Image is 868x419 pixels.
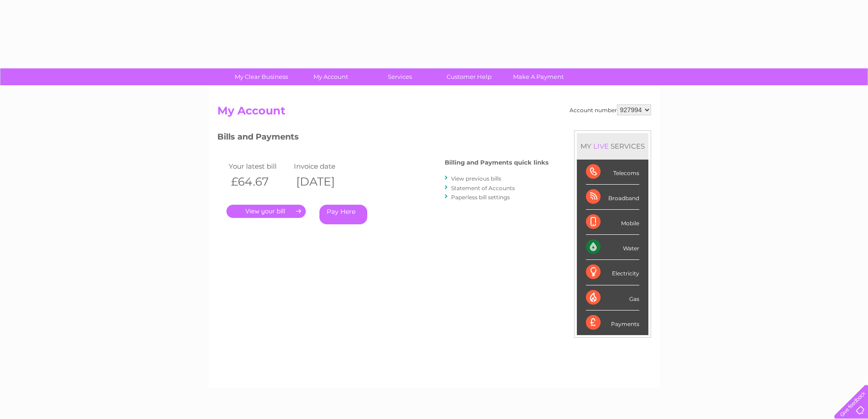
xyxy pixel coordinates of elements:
h4: Billing and Payments quick links [445,159,549,166]
a: Statement of Accounts [451,185,515,191]
div: Telecoms [586,160,639,185]
td: Invoice date [292,160,357,172]
div: Gas [586,285,639,310]
div: Payments [586,310,639,335]
div: Electricity [586,260,639,285]
div: Account number [570,104,651,115]
div: Water [586,235,639,260]
a: My Clear Business [224,68,299,85]
div: LIVE [591,142,611,150]
a: Make A Payment [501,68,576,85]
a: Pay Here [319,205,367,224]
div: Broadband [586,185,639,210]
a: Customer Help [431,68,507,85]
h3: Bills and Payments [217,130,549,146]
th: [DATE] [292,172,357,191]
a: Paperless bill settings [451,194,510,201]
a: Services [362,68,437,85]
h2: My Account [217,104,651,122]
a: . [226,205,306,218]
a: My Account [293,68,368,85]
th: £64.67 [226,172,292,191]
a: View previous bills [451,175,501,182]
div: MY SERVICES [577,133,648,159]
div: Mobile [586,210,639,235]
td: Your latest bill [226,160,292,172]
